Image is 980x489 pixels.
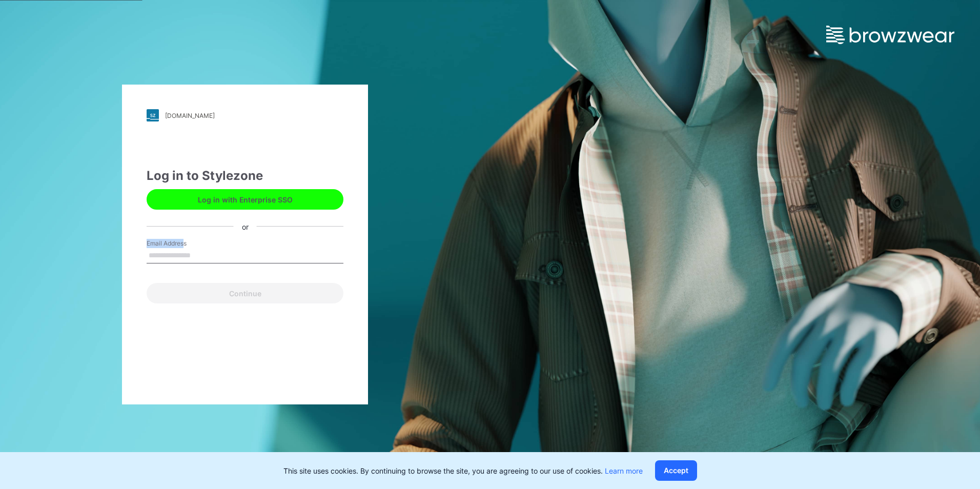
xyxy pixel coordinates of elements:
[234,221,257,232] div: or
[147,167,343,185] div: Log in to Stylezone
[147,109,343,121] a: [DOMAIN_NAME]
[147,189,343,210] button: Log in with Enterprise SSO
[147,239,218,248] label: Email Address
[826,26,954,44] img: browzwear-logo.e42bd6dac1945053ebaf764b6aa21510.svg
[147,109,159,121] img: stylezone-logo.562084cfcfab977791bfbf7441f1a819.svg
[605,466,643,475] a: Learn more
[655,460,697,481] button: Accept
[165,112,215,119] div: [DOMAIN_NAME]
[283,465,643,476] p: This site uses cookies. By continuing to browse the site, you are agreeing to our use of cookies.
